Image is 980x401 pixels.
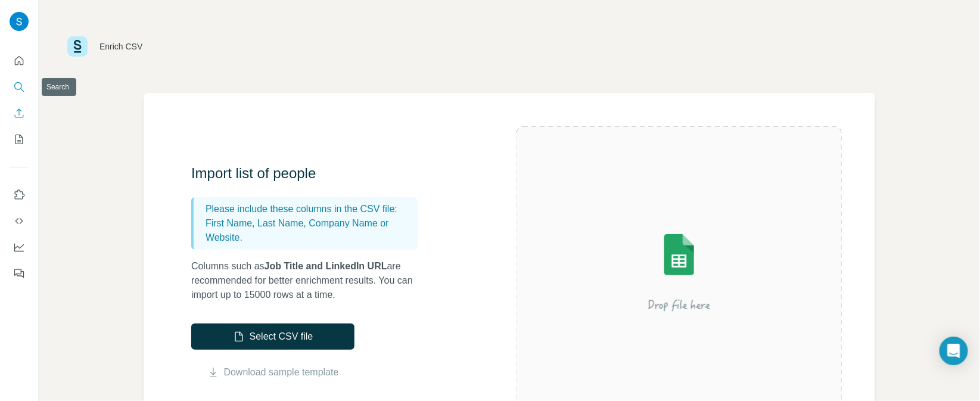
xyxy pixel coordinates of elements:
img: Surfe Illustration - Drop file here or select below [572,200,786,343]
img: Avatar [10,12,29,31]
div: Open Intercom Messenger [939,337,968,365]
button: Use Surfe API [10,210,29,232]
span: Job Title and LinkedIn URL [265,261,387,271]
button: My lists [10,129,29,150]
button: Quick start [10,50,29,72]
h3: Import list of people [191,164,430,183]
button: Use Surfe on LinkedIn [10,184,29,206]
p: Please include these columns in the CSV file: [206,202,413,216]
p: Columns such as are recommended for better enrichment results. You can import up to 15000 rows at... [191,259,430,302]
button: Download sample template [191,365,354,380]
button: Select CSV file [191,324,354,350]
a: Download sample template [224,365,339,380]
p: First Name, Last Name, Company Name or Website. [206,216,413,245]
div: Enrich CSV [99,41,142,52]
button: Search [10,76,29,98]
button: Enrich CSV [10,102,29,124]
button: Feedback [10,263,29,284]
button: Dashboard [10,237,29,258]
img: Surfe Logo [67,36,88,57]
